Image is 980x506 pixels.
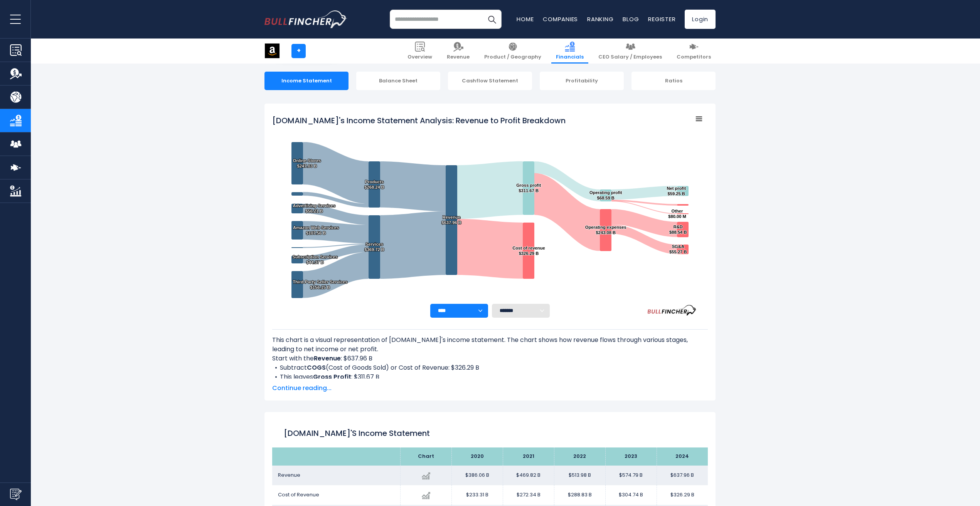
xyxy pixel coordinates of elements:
[293,280,347,290] text: Third-Party Seller Services $156.15 B
[605,466,657,485] td: $574.79 B
[484,54,541,60] span: Product / Geography
[291,44,306,58] a: +
[284,427,696,439] h1: [DOMAIN_NAME]'s Income Statement
[512,246,545,256] text: Cost of revenue $326.29 B
[516,183,541,193] text: Gross profit $311.67 B
[313,372,351,381] b: Gross Profit
[272,111,708,304] svg: Amazon.com's Income Statement Analysis: Revenue to Profit Breakdown
[314,354,341,363] b: Revenue
[554,485,605,505] td: $288.83 B
[265,44,280,58] img: AMZN logo
[292,255,338,265] text: Subscription Services $44.37 B
[648,15,675,23] a: Register
[540,72,624,90] div: Profitability
[482,10,502,29] button: Search
[480,39,546,64] a: Product / Geography
[551,39,588,64] a: Financials
[278,491,319,498] span: Cost of Revenue
[451,466,503,485] td: $386.06 B
[451,447,503,466] th: 2020
[442,39,474,64] a: Revenue
[543,15,578,23] a: Companies
[668,209,686,219] text: Other $80.00 M
[669,225,687,235] text: R&D $88.54 B
[598,54,662,60] span: CEO Salary / Employees
[264,10,347,28] img: bullfincher logo
[667,186,686,196] text: Net profit $59.25 B
[685,10,716,29] a: Login
[272,335,708,379] div: This chart is a visual representation of [DOMAIN_NAME]'s income statement. The chart shows how re...
[503,447,554,466] th: 2021
[672,39,716,64] a: Competitors
[585,225,626,235] text: Operating expenses $243.08 B
[657,447,708,466] th: 2024
[364,179,384,189] text: Products $268.24 B
[272,384,708,393] span: Continue reading...
[451,485,503,505] td: $233.31 B
[278,471,300,479] span: Revenue
[589,190,622,200] text: Operating profit $68.59 B
[293,158,321,168] text: Online Stores $247.03 B
[657,466,708,485] td: $637.96 B
[293,203,336,213] text: Advertising Services $56.21 B
[594,39,667,64] a: CEO Salary / Employees
[272,363,708,372] li: Subtract (Cost of Goods Sold) or Cost of Revenue: $326.29 B
[554,447,605,466] th: 2022
[272,115,566,126] tspan: [DOMAIN_NAME]'s Income Statement Analysis: Revenue to Profit Breakdown
[441,215,461,225] text: Revenue $637.96 B
[356,72,440,90] div: Balance Sheet
[587,15,613,23] a: Ranking
[293,225,339,235] text: Amazon Web Services $107.56 B
[677,54,711,60] span: Competitors
[556,54,584,60] span: Financials
[503,466,554,485] td: $469.82 B
[364,242,384,252] text: Services $369.72 B
[517,15,534,23] a: Home
[403,39,437,64] a: Overview
[554,466,605,485] td: $513.98 B
[623,15,639,23] a: Blog
[503,485,554,505] td: $272.34 B
[407,54,432,60] span: Overview
[657,485,708,505] td: $326.29 B
[400,447,451,466] th: Chart
[264,72,349,90] div: Income Statement
[448,72,532,90] div: Cashflow Statement
[447,54,470,60] span: Revenue
[272,372,708,382] li: This leaves : $311.67 B
[669,244,687,254] text: SG&A $55.27 B
[631,72,716,90] div: Ratios
[605,485,657,505] td: $304.74 B
[307,363,326,372] b: COGS
[264,10,347,28] a: Go to homepage
[605,447,657,466] th: 2023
